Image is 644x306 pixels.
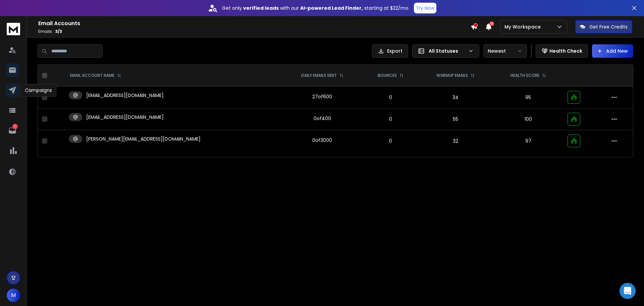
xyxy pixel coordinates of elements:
[414,3,436,13] button: Try Now
[312,93,332,100] div: 27 of 600
[70,73,121,78] div: EMAIL ACCOUNT NAME
[7,23,20,35] img: logo
[86,136,201,142] p: [PERSON_NAME][EMAIL_ADDRESS][DOMAIN_NAME]
[6,124,19,137] a: 1
[493,130,563,152] td: 97
[55,29,62,34] span: 3 / 3
[300,5,363,11] strong: AI-powered Lead Finder,
[86,114,164,120] p: [EMAIL_ADDRESS][DOMAIN_NAME]
[378,73,397,78] p: BOUNCES
[38,29,471,34] p: Emails :
[367,138,414,144] p: 0
[301,73,337,78] p: DAILY EMAILS SENT
[575,20,632,34] button: Get Free Credits
[418,108,493,130] td: 55
[367,116,414,122] p: 0
[493,108,563,130] td: 100
[86,92,164,99] p: [EMAIL_ADDRESS][DOMAIN_NAME]
[592,44,633,58] button: Add New
[589,23,628,30] p: Get Free Credits
[489,21,494,26] span: 13
[536,44,588,58] button: Health Check
[7,289,20,302] button: M
[372,44,408,58] button: Export
[367,94,414,101] p: 0
[549,48,582,54] p: Health Check
[20,84,56,97] div: Campaigns
[483,44,527,58] button: Newest
[314,115,331,122] div: 0 of 400
[504,23,543,30] p: My Workspace
[312,137,332,144] div: 0 of 3000
[429,48,466,54] p: All Statuses
[493,87,563,108] td: 95
[436,73,468,78] p: WARMUP EMAILS
[12,124,18,129] p: 1
[243,5,279,11] strong: verified leads
[222,5,409,11] p: Get only with our starting at $22/mo
[418,130,493,152] td: 32
[511,73,539,78] p: HEALTH SCORE
[418,87,493,108] td: 34
[38,19,471,28] h1: Email Accounts
[620,283,636,299] div: Open Intercom Messenger
[416,5,434,11] p: Try Now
